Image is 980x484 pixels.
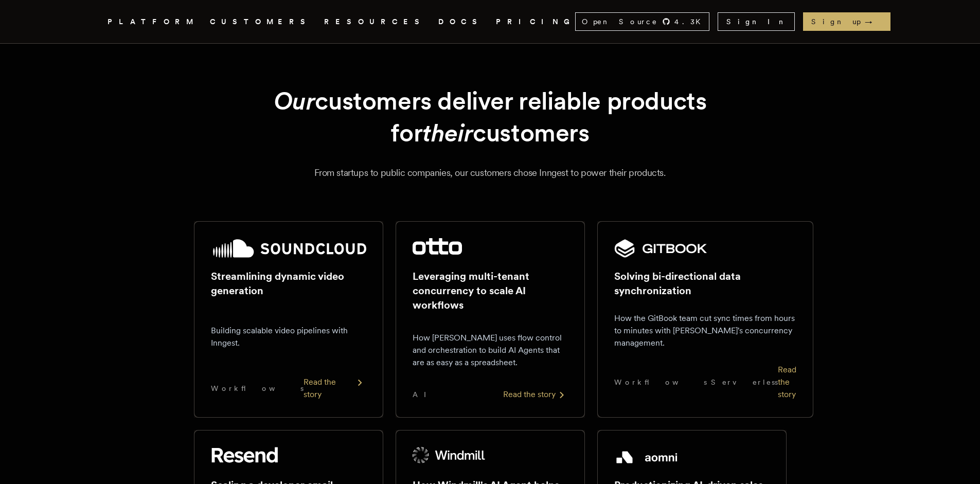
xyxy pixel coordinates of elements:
[503,388,568,401] div: Read the story
[614,312,796,349] p: How the GitBook team cut sync times from hours to minutes with [PERSON_NAME]'s concurrency manage...
[324,15,426,28] button: RESOURCES
[718,12,795,31] a: Sign In
[413,332,568,369] p: How [PERSON_NAME] uses flow control and orchestration to build AI Agents that are as easy as a sp...
[108,15,198,28] button: PLATFORM
[778,364,796,401] div: Read the story
[413,389,435,400] span: AI
[413,269,568,312] h2: Leveraging multi-tenant concurrency to scale AI workflows
[120,166,861,180] p: From startups to public companies, our customers chose Inngest to power their products.
[211,325,366,349] p: Building scalable video pipelines with Inngest.
[597,221,787,418] a: GitBook logoSolving bi-directional data synchronizationHow the GitBook team cut sync times from h...
[803,12,890,31] a: Sign up
[674,16,707,27] span: 4.3 K
[614,447,680,468] img: Aomni
[211,269,366,298] h2: Streamlining dynamic video generation
[211,238,366,259] img: SoundCloud
[496,15,575,28] a: PRICING
[274,86,315,116] em: Our
[413,447,486,463] img: Windmill
[422,118,473,148] em: their
[304,376,366,401] div: Read the story
[711,377,778,387] span: Serverless
[438,15,484,28] a: DOCS
[614,377,707,387] span: Workflows
[614,238,708,259] img: GitBook
[614,269,796,298] h2: Solving bi-directional data synchronization
[210,15,312,28] a: CUSTOMERS
[413,238,462,255] img: Otto
[865,16,882,27] span: →
[582,16,658,27] span: Open Source
[211,447,278,463] img: Resend
[396,221,585,418] a: Otto logoLeveraging multi-tenant concurrency to scale AI workflowsHow [PERSON_NAME] uses flow con...
[194,221,383,418] a: SoundCloud logoStreamlining dynamic video generationBuilding scalable video pipelines with Innges...
[211,383,304,393] span: Workflows
[219,85,762,149] h1: customers deliver reliable products for customers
